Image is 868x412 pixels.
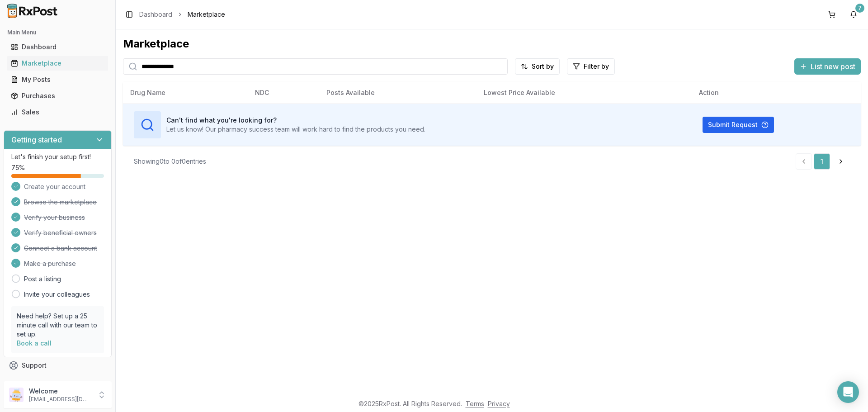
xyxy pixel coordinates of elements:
[584,62,609,71] span: Filter by
[476,82,692,104] th: Lowest Price Available
[4,72,112,87] button: My Posts
[4,89,112,103] button: Purchases
[4,40,112,54] button: Dashboard
[29,387,92,396] p: Welcome
[811,61,855,72] span: List new post
[319,82,476,104] th: Posts Available
[11,152,104,161] p: Let's finish your setup first!
[24,213,85,222] span: Verify your business
[532,62,554,71] span: Sort by
[9,388,24,402] img: User avatar
[188,10,225,19] span: Marketplace
[24,198,97,207] span: Browse the marketplace
[24,290,90,299] a: Invite your colleagues
[794,63,861,72] a: List new post
[7,39,108,55] a: Dashboard
[11,91,104,100] div: Purchases
[703,117,774,133] button: Submit Request
[4,4,61,18] img: RxPost Logo
[11,75,104,84] div: My Posts
[567,58,615,75] button: Filter by
[248,82,319,104] th: NDC
[515,58,560,75] button: Sort by
[29,396,92,403] p: [EMAIL_ADDRESS][DOMAIN_NAME]
[11,108,104,117] div: Sales
[4,357,112,374] button: Support
[466,400,484,407] a: Terms
[11,134,62,145] h3: Getting started
[139,10,225,19] nav: breadcrumb
[24,244,97,253] span: Connect a bank account
[123,37,861,51] div: Marketplace
[134,157,206,166] div: Showing 0 to 0 of 0 entries
[11,59,104,68] div: Marketplace
[837,381,859,403] div: Open Intercom Messenger
[488,400,510,407] a: Privacy
[22,377,52,386] span: Feedback
[24,259,76,268] span: Make a purchase
[7,55,108,71] a: Marketplace
[123,82,248,104] th: Drug Name
[7,88,108,104] a: Purchases
[796,153,850,170] nav: pagination
[832,153,850,170] a: Go to next page
[794,58,861,75] button: List new post
[17,339,52,347] a: Book a call
[4,105,112,119] button: Sales
[139,10,172,19] a: Dashboard
[17,312,99,339] p: Need help? Set up a 25 minute call with our team to set up.
[4,56,112,71] button: Marketplace
[4,374,112,390] button: Feedback
[7,71,108,88] a: My Posts
[166,116,425,125] h3: Can't find what you're looking for?
[11,43,104,52] div: Dashboard
[846,7,861,22] button: 7
[24,275,61,284] a: Post a listing
[855,4,864,13] div: 7
[692,82,861,104] th: Action
[814,153,830,170] a: 1
[24,228,97,237] span: Verify beneficial owners
[166,125,425,134] p: Let us know! Our pharmacy success team will work hard to find the products you need.
[11,163,25,172] span: 75 %
[7,29,108,36] h2: Main Menu
[24,182,85,191] span: Create your account
[7,104,108,120] a: Sales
